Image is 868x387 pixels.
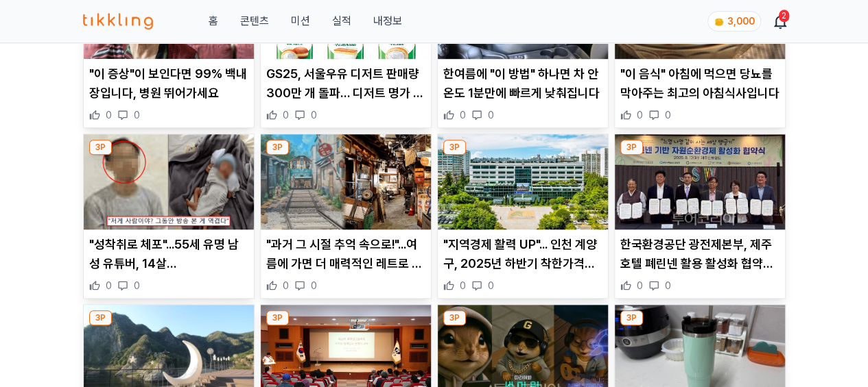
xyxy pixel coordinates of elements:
[620,140,643,155] div: 3P
[620,235,779,273] p: 한국환경공단 광전제본부, 제주 호텔 폐린넨 활용 활성화 협약체결
[83,13,154,29] img: 티끌링
[261,134,431,230] img: "과거 그 시절 추억 속으로!"...여름에 가면 더 매력적인 레트로 여행지 BEST 4 추천
[89,140,112,155] div: 3P
[707,11,758,32] a: coin 3,000
[460,279,466,292] span: 0
[208,13,218,29] a: 홈
[637,108,643,122] span: 0
[443,140,466,155] div: 3P
[266,64,425,103] p: GS25, 서울우유 디저트 판매량 300만 개 돌파… 디저트 명가 입지 굳힌다
[106,108,112,122] span: 0
[283,279,289,292] span: 0
[443,64,602,103] p: 한여름에 "이 방법" 하나면 차 안 온도 1분만에 빠르게 낮춰집니다
[134,108,140,122] span: 0
[311,108,317,122] span: 0
[331,13,351,29] a: 실적
[134,279,140,292] span: 0
[437,134,609,299] div: 3P "지역경제 활력 UP"... 인천 계양구, 2025년 하반기 착한가격업소 신규 모집 "지역경제 활력 UP"... 인천 계양구, 2025년 하반기 착한가격업소 신규 모집 0 0
[311,279,317,292] span: 0
[775,13,786,29] a: 2
[443,235,602,273] p: "지역경제 활력 UP"... 인천 계양구, 2025년 하반기 착한가격업소 신규 모집
[266,235,425,273] p: "과거 그 시절 추억 속으로!"...여름에 가면 더 매력적인 레트로 여행지 BEST 4 추천
[779,10,789,22] div: 2
[83,134,255,299] div: 3P "성착취로 체포"...55세 유명 남성 유튜버, 14살 필리핀 소녀와 동거해 '임신과 출산' 시켜 경악 "성착취로 체포"...55세 유명 남성 유튜버, 14살 [DEMO...
[665,279,671,292] span: 0
[84,134,254,230] img: "성착취로 체포"...55세 유명 남성 유튜버, 14살 필리핀 소녀와 동거해 '임신과 출산' 시켜 경악
[614,134,786,299] div: 3P 한국환경공단 광전제본부, 제주 호텔 폐린넨 활용 활성화 협약체결 한국환경공단 광전제본부, 제주 호텔 폐린넨 활용 활성화 협약체결 0 0
[714,16,725,27] img: coin
[665,108,671,122] span: 0
[266,140,289,155] div: 3P
[89,235,248,273] p: "성착취로 체포"...55세 유명 남성 유튜버, 14살 [DEMOGRAPHIC_DATA] 소녀와 동거해 '임신과 출산' 시켜 경악
[89,310,112,325] div: 3P
[283,108,289,122] span: 0
[239,13,268,29] a: 콘텐츠
[443,310,466,325] div: 3P
[620,64,779,103] p: "이 음식" 아침에 먹으면 당뇨를 막아주는 최고의 아침식사입니다
[460,108,466,122] span: 0
[488,279,494,292] span: 0
[438,134,608,230] img: "지역경제 활력 UP"... 인천 계양구, 2025년 하반기 착한가격업소 신규 모집
[290,13,309,29] button: 미션
[615,134,785,230] img: 한국환경공단 광전제본부, 제주 호텔 폐린넨 활용 활성화 협약체결
[620,310,643,325] div: 3P
[266,310,289,325] div: 3P
[373,13,401,29] a: 내정보
[727,16,755,27] span: 3,000
[488,108,494,122] span: 0
[106,279,112,292] span: 0
[637,279,643,292] span: 0
[260,134,432,299] div: 3P "과거 그 시절 추억 속으로!"...여름에 가면 더 매력적인 레트로 여행지 BEST 4 추천 "과거 그 시절 추억 속으로!"...여름에 가면 더 매력적인 레트로 여행지 ...
[89,64,248,103] p: "이 증상"이 보인다면 99% 백내장입니다, 병원 뛰어가세요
